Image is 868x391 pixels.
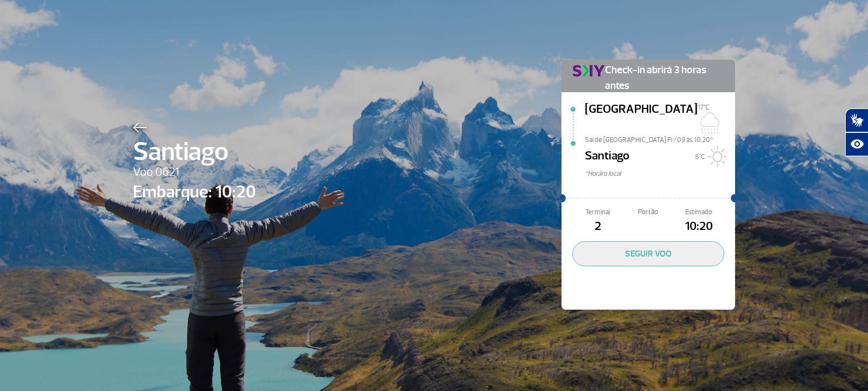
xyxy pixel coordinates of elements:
span: Sai de [GEOGRAPHIC_DATA] Fr/09 às 10:20* [585,135,735,143]
div: Plugin de acessibilidade da Hand Talk. [845,108,868,156]
img: Chuvoso [698,112,719,134]
span: Estimado [674,207,724,217]
span: 2 [572,217,623,236]
span: Embarque: 10:20 [133,179,256,205]
span: Portão [623,207,673,217]
span: Check-in abrirá 3 horas antes [605,60,724,94]
span: Santiago [585,147,629,169]
img: Sol [705,146,727,168]
span: 8°C [695,152,705,161]
span: *Horáro local [585,169,735,179]
span: Santiago [133,132,256,171]
button: SEGUIR VOO [572,241,724,266]
button: Abrir recursos assistivos. [845,132,868,156]
span: 17°C [698,103,710,112]
span: 10:20 [674,217,724,236]
span: Voo 0621 [133,163,256,182]
button: Abrir tradutor de língua de sinais. [845,108,868,132]
span: Terminal [572,207,623,217]
span: [GEOGRAPHIC_DATA] [585,100,698,135]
